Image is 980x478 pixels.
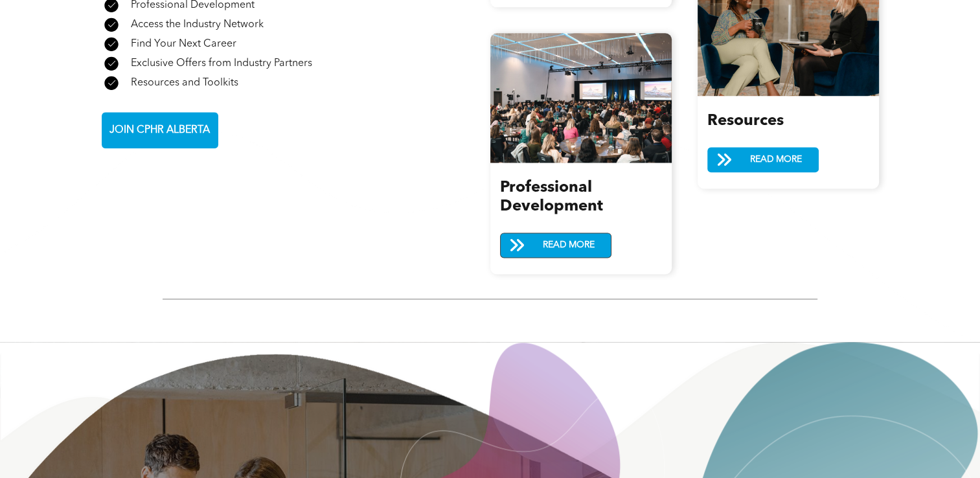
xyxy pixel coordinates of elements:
a: JOIN CPHR ALBERTA [102,112,218,148]
span: Resources [707,113,784,129]
span: Exclusive Offers from Industry Partners [131,58,312,69]
span: Resources and Toolkits [131,78,238,88]
span: Professional Development [500,180,603,214]
span: READ MORE [538,233,599,257]
a: READ MORE [500,233,611,258]
span: Access the Industry Network [131,19,264,30]
span: Find Your Next Career [131,39,236,49]
span: READ MORE [746,148,806,172]
span: JOIN CPHR ALBERTA [105,118,214,143]
a: READ MORE [707,147,819,172]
